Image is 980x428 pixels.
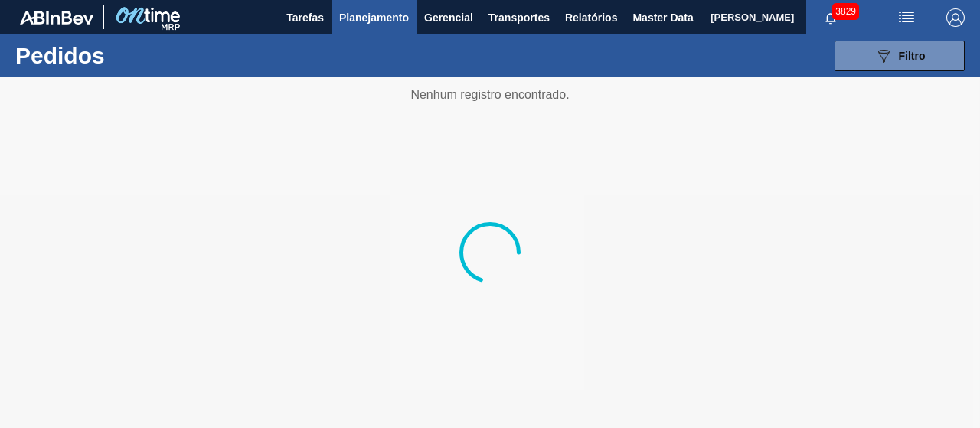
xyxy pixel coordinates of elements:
span: Transportes [488,8,550,27]
span: Gerencial [424,8,473,27]
img: TNhmsLtSVTkK8tSr43FrP2fwEKptu5GPRR3wAAAABJRU5ErkJggg== [20,11,93,25]
button: Filtro [835,41,965,71]
img: Logout [946,8,965,27]
span: Master Data [632,8,693,27]
img: userActions [897,8,916,27]
span: 3829 [832,3,859,20]
h1: Pedidos [15,47,227,64]
button: Notificações [806,7,855,28]
span: Relatórios [565,8,617,27]
span: Planejamento [339,8,409,27]
span: Tarefas [286,8,324,27]
span: Filtro [899,50,926,62]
